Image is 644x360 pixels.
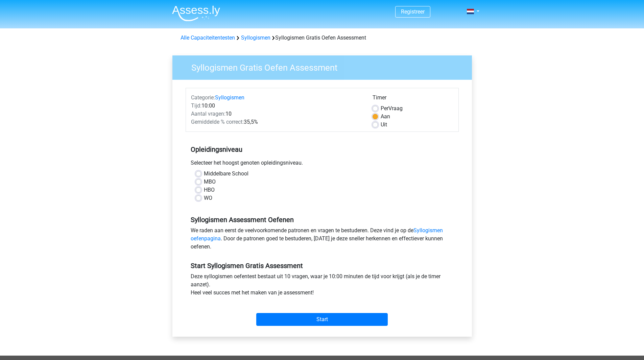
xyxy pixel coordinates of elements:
h3: Syllogismen Gratis Oefen Assessment [183,60,467,73]
label: WO [204,194,212,202]
a: Alle Capaciteitentesten [181,34,235,41]
label: HBO [204,186,215,194]
div: Selecteer het hoogst genoten opleidingsniveau. [186,159,459,170]
div: 35,5% [186,118,367,126]
a: Syllogismen [241,34,270,41]
input: Start [256,313,388,326]
div: 10:00 [186,102,367,110]
span: Per [381,105,388,112]
div: Syllogismen Gratis Oefen Assessment [178,34,467,42]
h5: Syllogismen Assessment Oefenen [191,216,454,224]
span: Categorie: [191,94,215,101]
div: Timer [373,94,453,104]
label: Middelbare School [204,170,248,178]
label: Vraag [381,104,403,113]
a: Syllogismen [215,94,244,101]
label: Aan [381,113,390,121]
h5: Start Syllogismen Gratis Assessment [191,262,454,270]
div: 10 [186,110,367,118]
label: MBO [204,178,216,186]
span: Tijd: [191,102,201,109]
label: Uit [381,121,387,129]
div: We raden aan eerst de veelvoorkomende patronen en vragen te bestuderen. Deze vind je op de . Door... [186,226,459,254]
span: Gemiddelde % correct: [191,119,244,125]
a: Registreer [401,8,425,15]
div: Deze syllogismen oefentest bestaat uit 10 vragen, waar je 10:00 minuten de tijd voor krijgt (als ... [186,272,459,299]
h5: Opleidingsniveau [191,143,454,156]
span: Aantal vragen: [191,111,225,117]
img: Assessly [172,5,220,21]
